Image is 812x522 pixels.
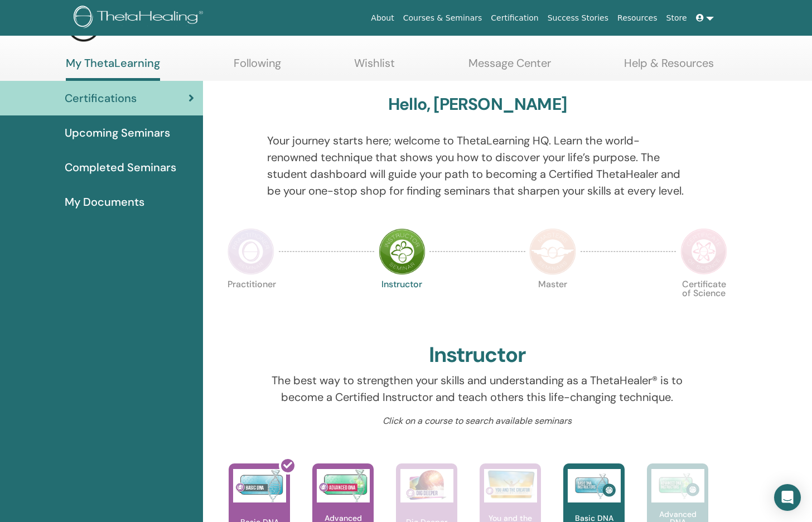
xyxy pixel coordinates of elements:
h2: Instructor [429,342,526,368]
a: Help & Resources [624,56,714,78]
img: Advanced DNA Instructors [651,469,704,502]
img: Basic DNA [233,469,286,502]
span: My Documents [65,194,144,210]
span: Upcoming Seminars [65,124,170,141]
p: Click on a course to search available seminars [267,414,688,428]
span: Completed Seminars [65,159,176,176]
p: Practitioner [228,280,274,327]
a: Wishlist [354,56,395,78]
div: Domain Overview [42,66,100,73]
a: Following [234,56,281,78]
p: Master [529,280,576,327]
div: Open Intercom Messenger [774,484,801,511]
p: Certificate of Science [680,280,727,327]
h3: Hello, [PERSON_NAME] [388,94,567,114]
img: tab_keywords_by_traffic_grey.svg [111,65,120,74]
img: Practitioner [228,228,274,275]
a: My ThetaLearning [66,56,160,81]
a: Message Center [468,56,551,78]
img: website_grey.svg [18,29,27,38]
p: Instructor [379,280,426,327]
p: The best way to strengthen your skills and understanding as a ThetaHealer® is to become a Certifi... [267,372,688,405]
img: Instructor [379,228,426,275]
a: Resources [613,8,662,28]
div: Keywords by Traffic [123,66,188,73]
img: Certificate of Science [680,228,727,275]
span: Certifications [65,90,137,107]
img: Master [529,228,576,275]
img: Dig Deeper [400,469,453,502]
img: tab_domain_overview_orange.svg [30,65,39,74]
div: Domain: [DOMAIN_NAME] [29,29,123,38]
p: Your journey starts here; welcome to ThetaLearning HQ. Learn the world-renowned technique that sh... [267,132,688,199]
a: Courses & Seminars [399,8,487,28]
a: About [366,8,398,28]
img: logo.png [74,6,207,31]
a: Success Stories [543,8,613,28]
img: logo_orange.svg [18,18,27,27]
a: Certification [486,8,543,28]
div: v 4.0.25 [31,18,55,27]
img: Advanced DNA [317,469,370,502]
img: You and the Creator [484,469,537,500]
img: Basic DNA Instructors [568,469,621,502]
a: Store [662,8,692,28]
